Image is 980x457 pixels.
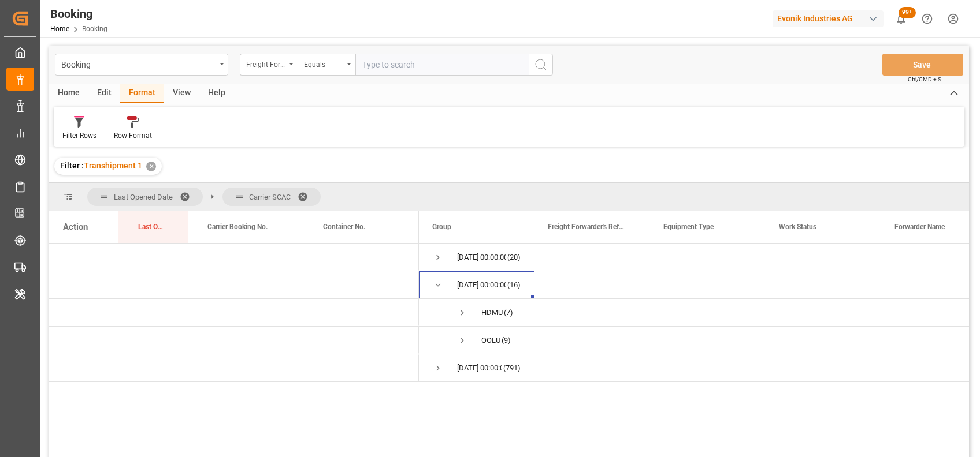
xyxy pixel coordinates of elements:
[207,223,268,231] span: Carrier Booking No.
[60,161,84,170] span: Filter :
[114,193,173,201] span: Last Opened Date
[529,54,553,76] button: search button
[55,54,228,76] button: open menu
[548,223,625,231] span: Freight Forwarder's Reference No.
[899,7,916,18] span: 99+
[908,75,941,84] span: Ctrl/CMD + S
[62,130,96,141] div: Filter Rows
[88,84,120,103] div: Edit
[432,223,451,231] span: Group
[164,84,199,103] div: View
[355,54,529,76] input: Type to search
[49,354,419,382] div: Press SPACE to select this row.
[84,161,142,170] span: Transhipment 1
[888,6,914,32] button: show 119 new notifications
[114,130,152,141] div: Row Format
[882,54,963,76] button: Save
[914,6,940,32] button: Help Center
[298,54,355,76] button: open menu
[457,355,502,381] div: [DATE] 00:00:00
[481,299,503,326] div: HDMU
[249,193,291,201] span: Carrier SCAC
[323,223,365,231] span: Container No.
[481,327,500,354] div: OOLU
[779,223,816,231] span: Work Status
[503,355,521,381] span: (791)
[894,223,945,231] span: Forwarder Name
[773,10,884,27] div: Evonik Industries AG
[507,272,521,298] span: (16)
[246,57,285,70] div: Freight Forwarder's Reference No.
[138,223,164,231] span: Last Opened By
[49,271,419,299] div: Press SPACE to select this row.
[502,327,511,354] span: (9)
[49,299,419,327] div: Press SPACE to select this row.
[457,272,506,298] div: [DATE] 00:00:00
[773,8,888,29] button: Evonik Industries AG
[61,57,216,71] div: Booking
[49,244,419,271] div: Press SPACE to select this row.
[50,5,107,23] div: Booking
[50,25,69,33] a: Home
[199,84,234,103] div: Help
[120,84,164,103] div: Format
[504,299,513,326] span: (7)
[304,57,343,70] div: Equals
[49,327,419,354] div: Press SPACE to select this row.
[146,162,156,171] div: ✕
[63,222,88,232] div: Action
[663,223,714,231] span: Equipment Type
[49,84,88,103] div: Home
[507,244,521,271] span: (20)
[457,244,506,271] div: [DATE] 00:00:00
[240,54,298,76] button: open menu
